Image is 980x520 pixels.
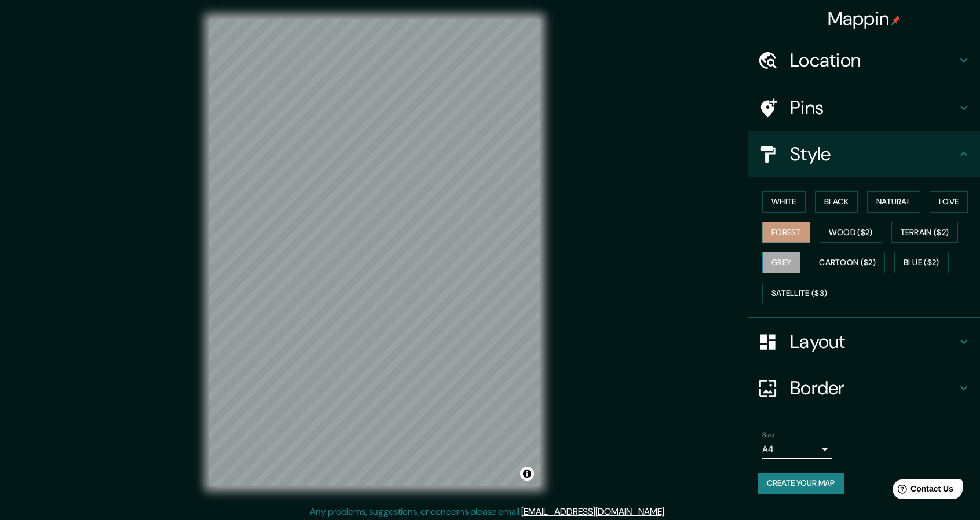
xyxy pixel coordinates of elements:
[891,16,901,25] img: pin-icon.png
[310,505,666,519] p: Any problems, suggestions, or concerns please email .
[867,191,920,213] button: Natural
[521,506,664,518] a: [EMAIL_ADDRESS][DOMAIN_NAME]
[666,505,668,519] div: .
[820,222,882,243] button: Wood ($2)
[762,440,832,459] div: A4
[891,222,959,243] button: Terrain ($2)
[758,473,844,494] button: Create your map
[877,475,967,507] iframe: Help widget launcher
[762,430,774,440] label: Size
[790,142,957,166] h4: Style
[209,19,540,486] canvas: Map
[790,376,957,400] h4: Border
[762,252,800,273] button: Grey
[748,37,980,83] div: Location
[762,283,836,304] button: Satellite ($3)
[790,330,957,353] h4: Layout
[748,318,980,365] div: Layout
[790,49,957,72] h4: Location
[810,252,885,273] button: Cartoon ($2)
[748,131,980,177] div: Style
[762,191,806,213] button: White
[894,252,949,273] button: Blue ($2)
[748,85,980,131] div: Pins
[762,222,810,243] button: Forest
[668,505,670,519] div: .
[790,96,957,119] h4: Pins
[815,191,858,213] button: Black
[520,467,534,481] button: Toggle attribution
[828,7,901,30] h4: Mappin
[930,191,968,213] button: Love
[748,365,980,411] div: Border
